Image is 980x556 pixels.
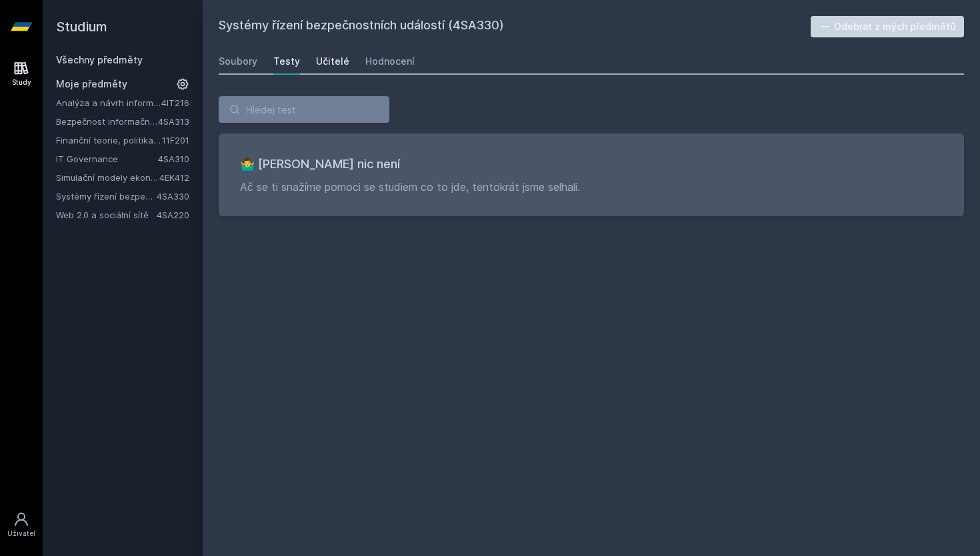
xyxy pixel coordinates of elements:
[219,48,257,75] a: Soubory
[157,191,189,202] a: 4SA330
[273,55,300,68] div: Testy
[161,97,189,108] a: 4IT216
[811,16,965,37] button: Odebrat z mých předmětů
[219,96,389,123] input: Hledej test
[3,505,40,545] a: Uživatel
[7,529,35,539] div: Uživatel
[316,48,349,75] a: Učitelé
[316,55,349,68] div: Učitelé
[240,179,943,195] p: Ač se ti snažíme pomoci se studiem co to jde, tentokrát jsme selhali.
[159,172,189,183] a: 4EK412
[56,171,159,184] a: Simulační modely ekonomických procesů
[56,190,157,203] a: Systémy řízení bezpečnostních událostí
[158,116,189,127] a: 4SA313
[365,48,415,75] a: Hodnocení
[240,155,943,174] h3: 🤷‍♂️ [PERSON_NAME] nic není
[56,96,161,109] a: Analýza a návrh informačních systémů
[56,152,158,166] a: IT Governance
[365,55,415,68] div: Hodnocení
[12,77,31,87] div: Study
[56,115,158,128] a: Bezpečnost informačních systémů
[3,53,40,94] a: Study
[157,210,189,220] a: 4SA220
[158,154,189,164] a: 4SA310
[219,55,257,68] div: Soubory
[56,133,162,147] a: Finanční teorie, politika a instituce
[219,16,811,37] h2: Systémy řízení bezpečnostních událostí (4SA330)
[56,54,143,65] a: Všechny předměty
[273,48,300,75] a: Testy
[162,135,189,146] a: 11F201
[56,208,157,222] a: Web 2.0 a sociální sítě
[56,77,127,91] span: Moje předměty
